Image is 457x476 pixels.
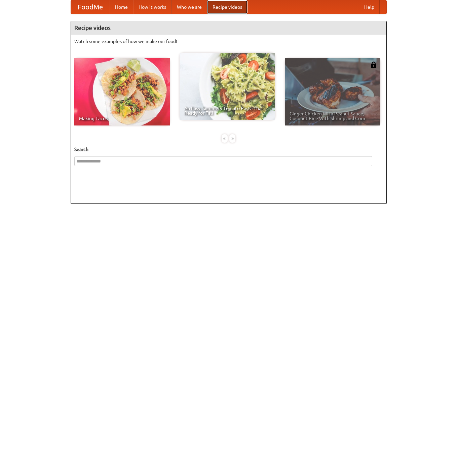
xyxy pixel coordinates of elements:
a: An Easy, Summery Tomato Pasta That's Ready for Fall [180,53,275,120]
a: FoodMe [71,0,110,14]
a: Home [110,0,133,14]
div: « [222,134,228,143]
h4: Recipe videos [71,21,386,35]
h5: Search [74,146,383,153]
a: Making Tacos [74,58,170,125]
a: Who we are [172,0,207,14]
p: Watch some examples of how we make our food! [74,38,383,45]
a: How it works [133,0,172,14]
img: 483408.png [370,62,377,68]
span: An Easy, Summery Tomato Pasta That's Ready for Fall [184,106,270,115]
a: Help [359,0,380,14]
span: Making Tacos [79,116,165,121]
a: Recipe videos [207,0,247,14]
div: » [229,134,235,143]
